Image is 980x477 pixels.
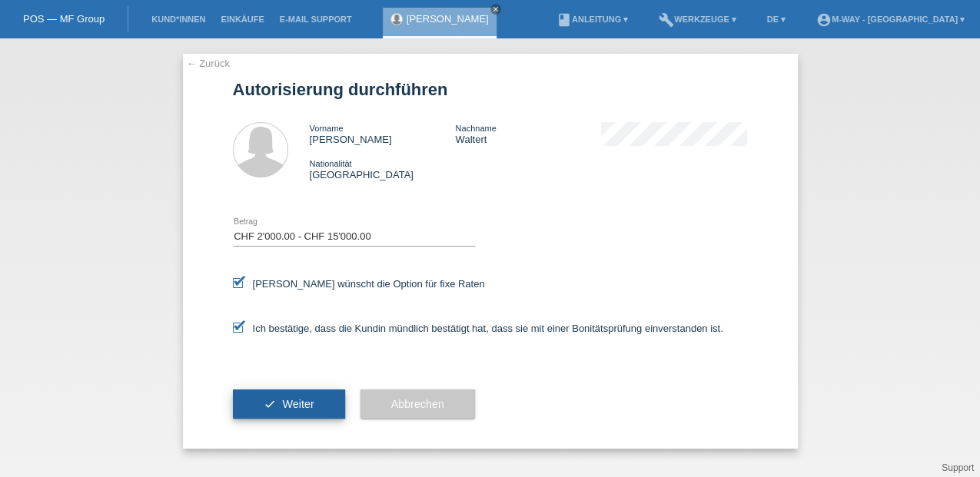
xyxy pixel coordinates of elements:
span: Weiter [282,398,314,410]
h1: Autorisierung durchführen [233,80,748,99]
button: Abbrechen [360,389,475,419]
a: account_circlem-way - [GEOGRAPHIC_DATA] ▾ [809,15,972,24]
i: check [264,398,276,410]
div: [GEOGRAPHIC_DATA] [310,157,456,181]
a: buildWerkzeuge ▾ [651,15,744,24]
i: close [492,5,500,13]
label: [PERSON_NAME] wünscht die Option für fixe Raten [233,278,485,290]
i: build [659,12,674,28]
a: POS — MF Group [23,13,105,25]
a: Kund*innen [144,15,213,24]
div: Waltert [455,122,601,145]
label: Ich bestätige, dass die Kundin mündlich bestätigt hat, dass sie mit einer Bonitätsprüfung einvers... [233,323,723,334]
a: ← Zurück [187,58,230,69]
a: [PERSON_NAME] [407,13,489,25]
span: Nationalität [310,159,352,168]
i: account_circle [816,12,832,28]
button: check Weiter [233,389,345,419]
a: close [490,4,501,15]
a: Support [942,462,974,473]
span: Vorname [310,124,344,133]
a: Einkäufe [213,15,271,24]
span: Nachname [455,124,496,133]
a: DE ▾ [759,15,793,24]
span: Abbrechen [391,398,444,410]
div: [PERSON_NAME] [310,122,456,145]
i: book [556,12,572,28]
a: E-Mail Support [272,15,360,24]
a: bookAnleitung ▾ [549,15,636,24]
